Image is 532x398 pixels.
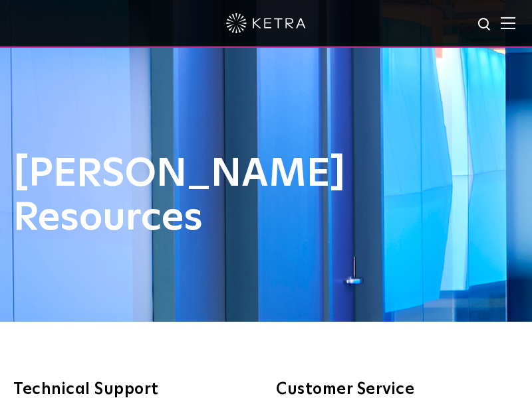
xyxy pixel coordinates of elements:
[13,153,519,240] h1: [PERSON_NAME] Resources
[13,381,256,397] h3: Technical Support
[276,381,519,397] h3: Customer Service
[226,13,306,33] img: ketra-logo-2019-white
[477,17,493,33] img: search icon
[501,17,515,29] img: Hamburger%20Nav.svg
